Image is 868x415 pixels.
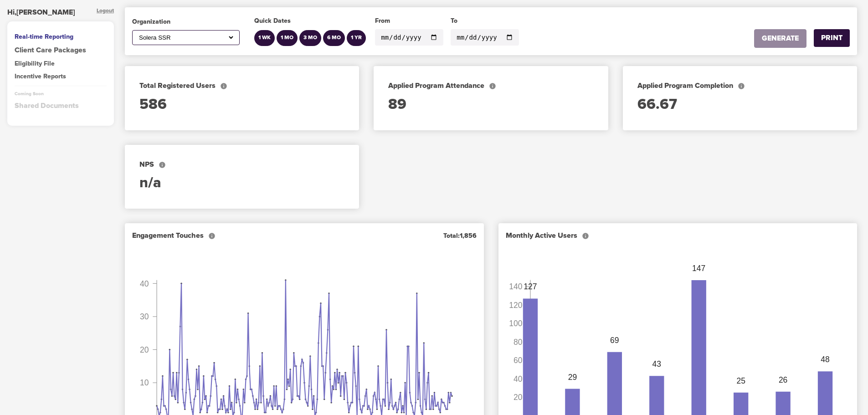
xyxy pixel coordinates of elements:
tspan: 26 [779,375,787,384]
svg: The total number of participants who attended an Applied Program (live and recorded) during the p... [489,82,496,90]
div: Hi, [PERSON_NAME] [7,7,75,18]
svg: The total number of engaged touches of the various eM life features and programs during the period. [208,232,216,240]
svg: The total number of participants who created accounts for eM Life. [220,82,227,90]
tspan: 140 [509,282,522,291]
button: GENERATE [754,29,806,48]
svg: Monthly Active Users. The 30 day rolling count of active users [582,232,589,240]
div: Organization [132,17,240,26]
button: 1 YR [347,30,366,46]
tspan: 80 [514,338,523,347]
div: GENERATE [762,33,799,44]
div: Eligibility File [15,59,107,68]
div: Quick Dates [254,16,368,26]
button: 6 MO [323,30,345,46]
div: Coming Soon [15,91,107,97]
tspan: 25 [736,376,745,385]
div: Engagement Touches [132,231,216,241]
tspan: 40 [514,374,523,384]
button: PRINT [814,29,850,47]
div: NPS [139,159,344,170]
div: Applied Program Attendance [388,81,593,91]
tspan: 10 [140,378,149,387]
div: Total Registered Users [139,81,344,91]
tspan: 100 [509,319,522,328]
div: 1 MO [281,34,293,42]
tspan: 43 [652,359,661,369]
svg: The percentage of unique participants who completed at least 70% of the Applied Programs. [738,82,745,90]
div: 586 [139,95,344,116]
tspan: 48 [821,355,829,364]
tspan: 29 [568,373,576,382]
button: 3 MO [299,30,321,46]
div: Applied Program Completion [637,81,842,91]
div: 3 MO [303,34,317,42]
tspan: 60 [514,356,523,365]
div: From [375,16,443,26]
div: 89 [388,95,593,116]
tspan: 20 [514,393,523,402]
div: Monthly Active Users [506,231,589,241]
div: To [451,16,519,26]
div: Incentive Reports [15,72,107,81]
div: Real-time Reporting [15,32,107,41]
div: 66.67 [637,95,842,116]
div: Shared Documents [15,101,107,111]
svg: A widely used satisfaction measure to determine a customer's propensity to recommend the service ... [159,161,166,169]
tspan: 40 [140,279,149,288]
button: 1 WK [254,30,275,46]
div: 1 YR [351,34,362,42]
tspan: 69 [610,336,619,345]
tspan: 30 [140,312,149,321]
tspan: 20 [140,345,149,354]
div: n/a [139,173,344,194]
div: Total: 1,856 [443,231,477,241]
div: PRINT [821,33,842,43]
a: Client Care Packages [15,45,107,56]
tspan: 127 [524,282,537,291]
tspan: 120 [509,301,522,310]
div: 6 MO [327,34,341,42]
button: 1 MO [277,30,298,46]
tspan: 147 [692,264,705,273]
div: Logout [97,7,114,18]
div: 1 WK [258,34,271,42]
